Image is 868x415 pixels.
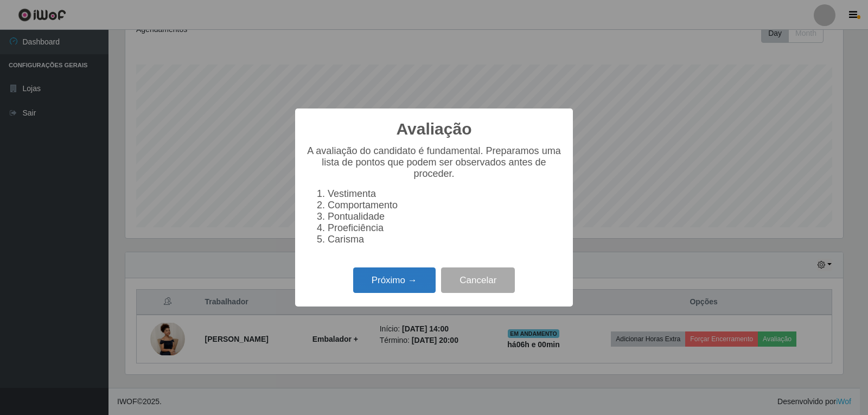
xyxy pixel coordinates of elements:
[328,211,562,222] li: Pontualidade
[328,222,562,234] li: Proeficiência
[328,200,562,211] li: Comportamento
[441,267,515,293] button: Cancelar
[328,188,562,200] li: Vestimenta
[353,267,436,293] button: Próximo →
[328,234,562,245] li: Carisma
[306,145,562,180] p: A avaliação do candidato é fundamental. Preparamos uma lista de pontos que podem ser observados a...
[397,119,472,139] h2: Avaliação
